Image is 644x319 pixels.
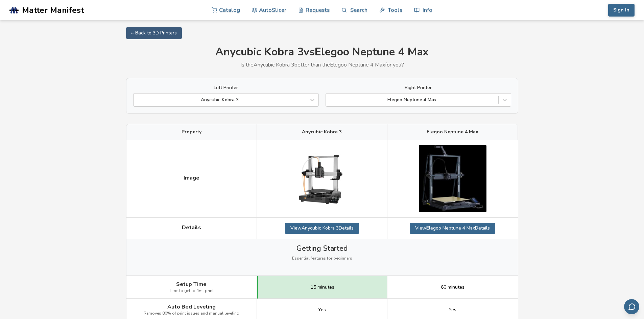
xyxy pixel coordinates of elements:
span: Auto Bed Leveling [167,304,216,310]
span: Setup Time [176,281,207,287]
span: Time to get to first print [169,289,214,293]
img: Anycubic Kobra 3 [288,145,356,212]
span: Yes [318,307,326,313]
span: Removes 80% of print issues and manual leveling [144,311,239,316]
img: Elegoo Neptune 4 Max [419,145,486,212]
a: ViewElegoo Neptune 4 MaxDetails [410,223,495,234]
label: Right Printer [326,85,511,90]
a: ViewAnycubic Kobra 3Details [285,223,359,234]
span: Image [184,175,199,181]
span: Essential features for beginners [292,256,352,261]
input: Anycubic Kobra 3 [137,97,138,103]
label: Left Printer [133,85,319,90]
h1: Anycubic Kobra 3 vs Elegoo Neptune 4 Max [126,46,518,58]
span: 60 minutes [441,285,464,290]
span: Yes [449,307,456,313]
p: Is the Anycubic Kobra 3 better than the Elegoo Neptune 4 Max for you? [126,62,518,68]
span: Getting Started [296,244,348,252]
input: Elegoo Neptune 4 Max [329,97,331,103]
span: Property [182,129,201,135]
span: Elegoo Neptune 4 Max [427,129,478,135]
a: ← Back to 3D Printers [126,27,182,39]
button: Sign In [608,4,635,17]
span: 15 minutes [311,285,334,290]
button: Send feedback via email [624,299,639,314]
span: Details [182,224,201,231]
span: Anycubic Kobra 3 [302,129,342,135]
span: Matter Manifest [22,5,84,15]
